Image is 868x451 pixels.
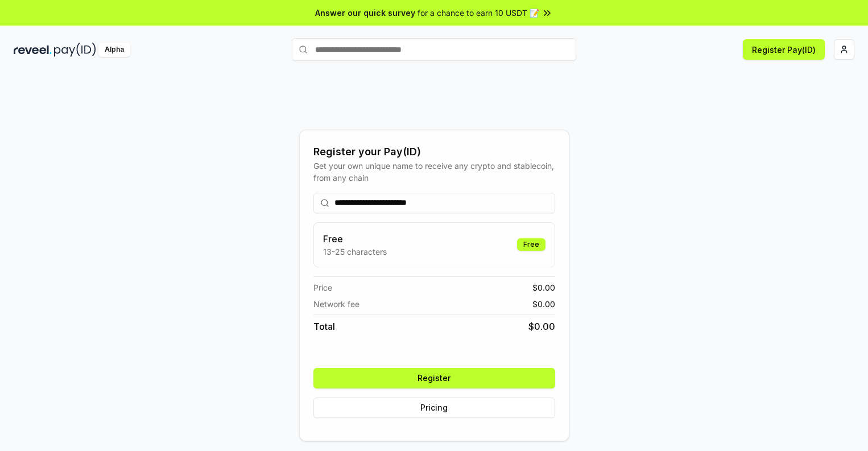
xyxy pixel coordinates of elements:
[532,282,555,293] span: $ 0.00
[313,144,555,160] div: Register your Pay(ID)
[313,298,359,310] span: Network fee
[54,43,96,57] img: pay_id
[14,43,52,57] img: reveel_dark
[313,160,555,184] div: Get your own unique name to receive any crypto and stablecoin, from any chain
[323,246,387,258] p: 13-25 characters
[313,368,555,388] button: Register
[532,298,555,310] span: $ 0.00
[743,39,825,60] button: Register Pay(ID)
[98,43,130,57] div: Alpha
[323,232,387,246] h3: Free
[418,7,539,19] span: for a chance to earn 10 USDT 📝
[315,7,415,19] span: Answer our quick survey
[313,320,335,333] span: Total
[313,398,555,418] button: Pricing
[313,282,332,293] span: Price
[528,320,555,333] span: $ 0.00
[517,238,545,251] div: Free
